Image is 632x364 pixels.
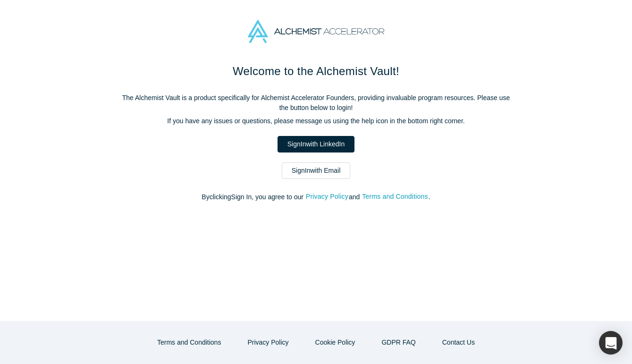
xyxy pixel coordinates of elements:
[362,191,429,202] button: Terms and Conditions
[118,93,514,113] p: The Alchemist Vault is a product specifically for Alchemist Accelerator Founders, providing inval...
[305,191,349,202] button: Privacy Policy
[147,334,231,351] button: Terms and Conditions
[305,334,365,351] button: Cookie Policy
[371,334,425,351] a: GDPR FAQ
[118,192,514,202] p: By clicking Sign In , you agree to our and .
[118,116,514,126] p: If you have any issues or questions, please message us using the help icon in the bottom right co...
[248,20,384,43] img: Alchemist Accelerator Logo
[118,63,514,80] h1: Welcome to the Alchemist Vault!
[237,334,298,351] button: Privacy Policy
[278,136,354,152] a: SignInwith LinkedIn
[432,334,485,351] a: Contact Us
[282,162,351,179] a: SignInwith Email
